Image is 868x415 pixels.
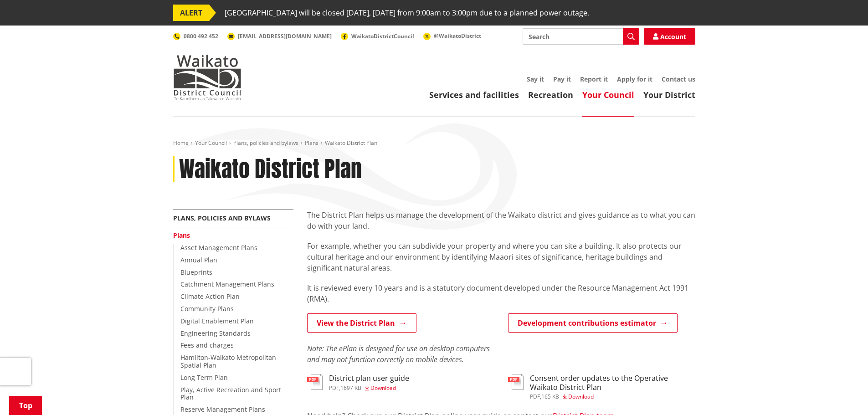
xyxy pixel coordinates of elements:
[173,231,190,240] a: Plans
[644,28,695,45] a: Account
[180,243,257,252] a: Asset Management Plans
[307,313,416,333] a: View the District Plan
[434,32,481,40] span: @WaikatoDistrict
[530,394,695,400] div: ,
[180,341,234,349] a: Fees and charges
[173,5,209,21] span: ALERT
[184,32,218,40] span: 0800 492 452
[523,28,639,45] input: Search input
[238,32,332,40] span: [EMAIL_ADDRESS][DOMAIN_NAME]
[305,139,318,147] a: Plans
[233,139,298,147] a: Plans, policies and bylaws
[541,393,559,400] span: 165 KB
[370,384,396,392] span: Download
[173,139,695,147] nav: breadcrumb
[307,210,695,231] p: The District Plan helps us manage the development of the Waikato district and gives guidance as t...
[341,32,414,40] a: WaikatoDistrictCouncil
[180,329,251,338] a: Engineering Standards
[351,32,414,40] span: WaikatoDistrictCouncil
[617,75,652,83] a: Apply for it
[180,385,281,402] a: Play, Active Recreation and Sport Plan
[530,374,695,391] h3: Consent order updates to the Operative Waikato District Plan
[180,292,240,301] a: Climate Action Plan
[225,5,589,21] span: [GEOGRAPHIC_DATA] will be closed [DATE], [DATE] from 9:00am to 3:00pm due to a planned power outage.
[227,32,332,40] a: [EMAIL_ADDRESS][DOMAIN_NAME]
[307,343,490,364] em: Note: The ePlan is designed for use on desktop computers and may not function correctly on mobile...
[582,89,634,100] a: Your Council
[180,256,217,264] a: Annual Plan
[179,156,362,183] h1: Waikato District Plan
[528,89,573,100] a: Recreation
[429,89,519,100] a: Services and facilities
[508,313,678,333] a: Development contributions estimator
[340,384,361,392] span: 1697 KB
[553,75,571,83] a: Pay it
[527,75,544,83] a: Say it
[568,393,594,400] span: Download
[180,353,276,369] a: Hamilton-Waikato Metropolitan Spatial Plan
[423,32,481,40] a: @WaikatoDistrict
[307,374,409,390] a: District plan user guide pdf,1697 KB Download
[329,384,339,392] span: pdf
[508,374,695,399] a: Consent order updates to the Operative Waikato District Plan pdf,165 KB Download
[329,374,409,383] h3: District plan user guide
[180,280,274,288] a: Catchment Management Plans
[9,396,42,415] a: Top
[173,32,218,40] a: 0800 492 452
[180,317,254,325] a: Digital Enablement Plan
[580,75,608,83] a: Report it
[180,304,234,313] a: Community Plans
[508,374,524,390] img: document-pdf.svg
[180,405,265,414] a: Reserve Management Plans
[173,139,189,147] a: Home
[307,374,323,390] img: document-pdf.svg
[307,241,695,273] p: For example, whether you can subdivide your property and where you can site a building. It also p...
[307,282,695,304] p: It is reviewed every 10 years and is a statutory document developed under the Resource Management...
[329,385,409,391] div: ,
[195,139,227,147] a: Your Council
[325,139,377,147] span: Waikato District Plan
[180,373,228,382] a: Long Term Plan
[530,393,540,400] span: pdf
[662,75,695,83] a: Contact us
[173,214,271,222] a: Plans, policies and bylaws
[643,89,695,100] a: Your District
[173,55,241,100] img: Waikato District Council - Te Kaunihera aa Takiwaa o Waikato
[180,268,212,277] a: Blueprints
